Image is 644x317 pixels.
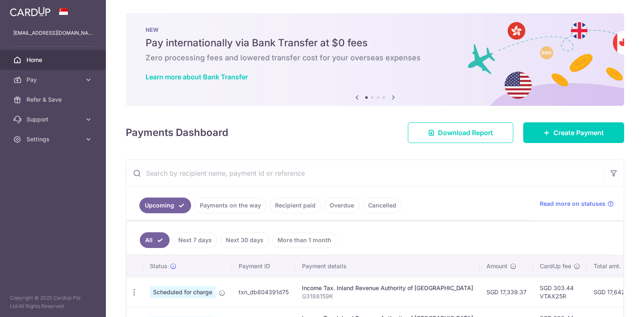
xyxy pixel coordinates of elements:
h4: Payments Dashboard [126,125,228,140]
span: Total amt. [594,262,621,270]
td: SGD 17,339.37 [480,277,533,307]
span: Scheduled for charge [150,286,215,298]
span: Settings [26,135,81,143]
p: [EMAIL_ADDRESS][DOMAIN_NAME] [13,29,93,37]
a: Recipient paid [270,198,321,213]
a: Next 7 days [173,232,217,248]
input: Search by recipient name, payment id or reference [126,160,604,186]
span: Home [26,56,81,64]
a: All [140,232,170,248]
img: Bank transfer banner [126,13,624,106]
a: Payments on the way [194,198,266,213]
span: Amount [486,262,508,270]
a: Download Report [408,122,513,143]
a: More than 1 month [272,232,337,248]
h5: Pay internationally via Bank Transfer at $0 fees [146,36,604,50]
span: Read more on statuses [540,200,606,208]
a: Upcoming [139,198,191,213]
span: Status [150,262,168,270]
span: Refer & Save [26,95,81,104]
span: Support [26,115,81,124]
span: CardUp fee [540,262,571,270]
span: Pay [26,76,81,84]
a: Cancelled [363,198,402,213]
td: txn_db804391d75 [232,277,295,307]
p: NEW [146,26,604,33]
span: Create Payment [553,128,604,138]
div: Income Tax. Inland Revenue Authority of [GEOGRAPHIC_DATA] [302,284,473,292]
a: Learn more about Bank Transfer [146,73,248,81]
th: Payment ID [232,255,295,277]
td: SGD 303.44 VTAX25R [533,277,587,307]
a: Overdue [324,198,359,213]
a: Next 30 days [220,232,269,248]
span: Download Report [438,128,493,138]
th: Payment details [295,255,480,277]
img: CardUp [10,7,50,17]
a: Read more on statuses [540,200,614,208]
td: SGD 17,642.81 [587,277,639,307]
h6: Zero processing fees and lowered transfer cost for your overseas expenses [146,53,604,63]
p: G3188159K [302,292,473,300]
a: Create Payment [523,122,624,143]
